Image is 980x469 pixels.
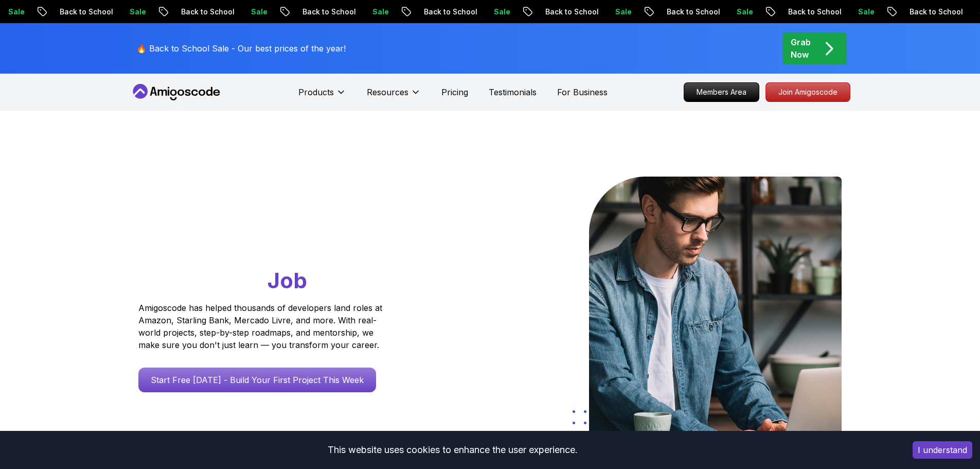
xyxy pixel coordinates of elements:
[268,267,307,293] span: Job
[472,7,505,17] p: Sale
[589,177,842,442] img: hero
[766,83,850,101] p: Join Amigoscode
[645,7,715,17] p: Back to School
[8,439,897,461] div: This website uses cookies to enhance the user experience.
[441,86,468,98] a: Pricing
[298,86,346,107] button: Products
[913,441,972,459] button: Accept cookies
[523,7,593,17] p: Back to School
[280,7,350,17] p: Back to School
[136,42,346,55] p: 🔥 Back to School Sale - Our best prices of the year!
[593,7,626,17] p: Sale
[684,83,759,101] p: Members Area
[367,86,421,107] button: Resources
[108,7,140,17] p: Sale
[298,86,334,98] p: Products
[765,82,850,102] a: Join Amigoscode
[138,368,376,392] a: Start Free [DATE] - Build Your First Project This Week
[791,36,811,61] p: Grab Now
[159,7,229,17] p: Back to School
[836,7,869,17] p: Sale
[489,86,537,98] a: Testimonials
[684,82,759,102] a: Members Area
[557,86,608,98] a: For Business
[887,7,957,17] p: Back to School
[715,7,747,17] p: Sale
[229,7,262,17] p: Sale
[402,7,472,17] p: Back to School
[367,86,408,98] p: Resources
[38,7,108,17] p: Back to School
[350,7,383,17] p: Sale
[766,7,836,17] p: Back to School
[138,302,385,351] p: Amigoscode has helped thousands of developers land roles at Amazon, Starling Bank, Mercado Livre,...
[138,177,422,296] h1: Go From Learning to Hired: Master Java, Spring Boot & Cloud Skills That Get You the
